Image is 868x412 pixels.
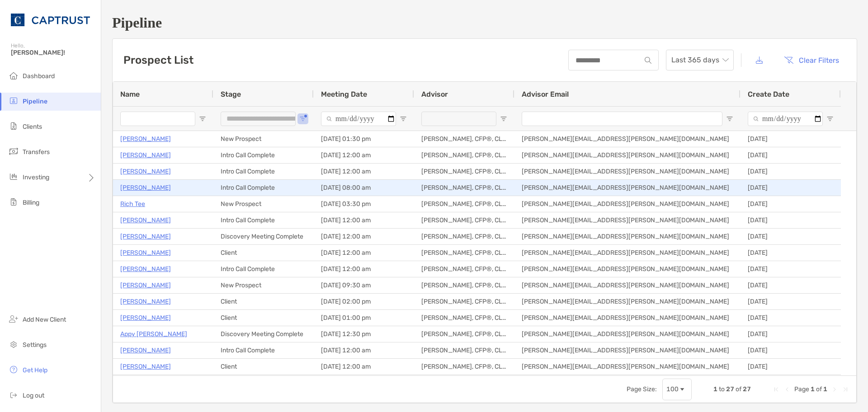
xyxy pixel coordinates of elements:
[414,212,514,228] div: [PERSON_NAME], CFP®, CLU®
[414,245,514,261] div: [PERSON_NAME], CFP®, CLU®
[213,342,314,358] div: Intro Call Complete
[777,50,846,70] button: Clear Filters
[120,150,171,161] p: [PERSON_NAME]
[120,345,171,356] p: [PERSON_NAME]
[514,147,741,163] div: [PERSON_NAME][EMAIL_ADDRESS][PERSON_NAME][DOMAIN_NAME]
[514,294,741,309] div: [PERSON_NAME][EMAIL_ADDRESS][PERSON_NAME][DOMAIN_NAME]
[314,196,414,212] div: [DATE] 03:30 pm
[414,164,514,179] div: [PERSON_NAME], CFP®, CLU®
[741,131,841,147] div: [DATE]
[221,90,241,98] span: Stage
[514,229,741,244] div: [PERSON_NAME][EMAIL_ADDRESS][PERSON_NAME][DOMAIN_NAME]
[213,294,314,309] div: Client
[11,4,90,36] img: CAPTRUST Logo
[645,57,651,64] img: input icon
[773,386,780,393] div: First Page
[414,229,514,244] div: [PERSON_NAME], CFP®, CLU®
[120,312,171,323] a: [PERSON_NAME]
[213,326,314,342] div: Discovery Meeting Complete
[741,310,841,326] div: [DATE]
[314,342,414,358] div: [DATE] 12:00 am
[741,164,841,179] div: [DATE]
[741,212,841,228] div: [DATE]
[522,90,569,98] span: Advisor Email
[213,245,314,261] div: Client
[741,342,841,358] div: [DATE]
[120,133,171,145] p: [PERSON_NAME]
[11,49,95,56] span: [PERSON_NAME]!
[743,385,751,393] span: 27
[314,359,414,375] div: [DATE] 12:00 am
[23,366,47,374] span: Get Help
[741,294,841,309] div: [DATE]
[213,212,314,228] div: Intro Call Complete
[414,310,514,326] div: [PERSON_NAME], CFP®, CLU®
[23,72,55,80] span: Dashboard
[726,115,733,122] button: Open Filter Menu
[842,386,849,393] div: Last Page
[741,261,841,277] div: [DATE]
[199,115,206,122] button: Open Filter Menu
[314,310,414,326] div: [DATE] 01:00 pm
[8,121,19,131] img: clients icon
[23,199,39,206] span: Billing
[514,326,741,342] div: [PERSON_NAME][EMAIL_ADDRESS][PERSON_NAME][DOMAIN_NAME]
[8,389,19,400] img: logout icon
[514,131,741,147] div: [PERSON_NAME][EMAIL_ADDRESS][PERSON_NAME][DOMAIN_NAME]
[741,147,841,163] div: [DATE]
[414,261,514,277] div: [PERSON_NAME], CFP®, CLU®
[662,379,692,400] div: Page Size
[213,164,314,179] div: Intro Call Complete
[514,359,741,375] div: [PERSON_NAME][EMAIL_ADDRESS][PERSON_NAME][DOMAIN_NAME]
[314,294,414,309] div: [DATE] 02:00 pm
[314,375,414,391] div: [DATE] 12:00 am
[794,385,809,393] span: Page
[414,180,514,196] div: [PERSON_NAME], CFP®, CLU®
[314,261,414,277] div: [DATE] 12:00 am
[514,196,741,212] div: [PERSON_NAME][EMAIL_ADDRESS][PERSON_NAME][DOMAIN_NAME]
[314,245,414,261] div: [DATE] 12:00 am
[123,54,193,66] h3: Prospect List
[120,296,171,307] a: [PERSON_NAME]
[8,95,19,106] img: pipeline icon
[314,180,414,196] div: [DATE] 08:00 am
[23,148,50,156] span: Transfers
[627,385,657,393] div: Page Size:
[421,90,448,98] span: Advisor
[120,328,187,340] a: Appy [PERSON_NAME]
[314,326,414,342] div: [DATE] 12:30 pm
[213,359,314,375] div: Client
[741,229,841,244] div: [DATE]
[826,115,834,122] button: Open Filter Menu
[120,215,171,226] a: [PERSON_NAME]
[522,112,722,126] input: Advisor Email Filter Input
[120,182,171,193] a: [PERSON_NAME]
[514,277,741,293] div: [PERSON_NAME][EMAIL_ADDRESS][PERSON_NAME][DOMAIN_NAME]
[816,385,822,393] span: of
[213,196,314,212] div: New Prospect
[120,166,171,177] a: [PERSON_NAME]
[299,115,307,122] button: Open Filter Menu
[811,385,815,393] span: 1
[414,196,514,212] div: [PERSON_NAME], CFP®, CLU®
[783,386,791,393] div: Previous Page
[314,212,414,228] div: [DATE] 12:00 am
[213,147,314,163] div: Intro Call Complete
[213,229,314,244] div: Discovery Meeting Complete
[213,261,314,277] div: Intro Call Complete
[23,98,47,105] span: Pipeline
[414,294,514,309] div: [PERSON_NAME], CFP®, CLU®
[414,359,514,375] div: [PERSON_NAME], CFP®, CLU®
[314,277,414,293] div: [DATE] 09:30 am
[741,359,841,375] div: [DATE]
[8,339,19,350] img: settings icon
[314,147,414,163] div: [DATE] 12:00 am
[120,198,145,210] a: Rich Tee
[741,245,841,261] div: [DATE]
[120,112,195,126] input: Name Filter Input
